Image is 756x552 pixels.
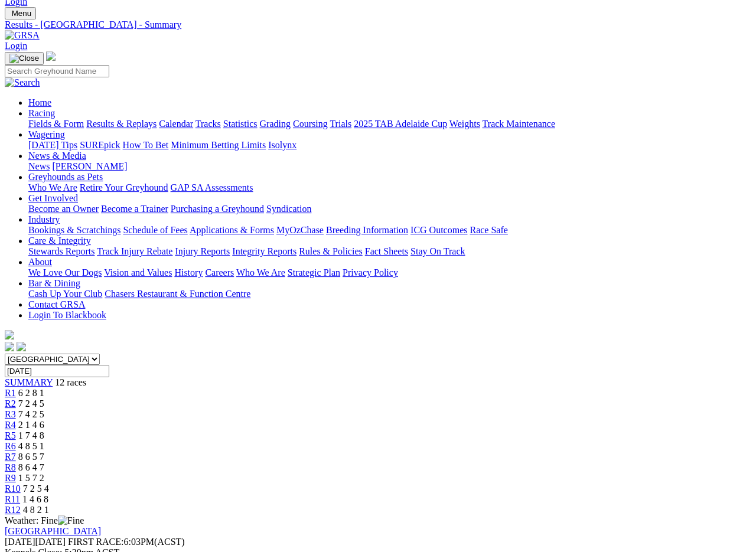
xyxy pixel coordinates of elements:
a: Stay On Track [410,246,465,256]
a: GAP SA Assessments [171,182,253,192]
span: 2 1 4 6 [18,420,44,430]
a: Wagering [28,129,65,139]
a: ICG Outcomes [410,225,467,235]
a: We Love Our Dogs [28,267,102,277]
a: Syndication [266,204,311,214]
span: 6 2 8 1 [18,388,44,398]
a: R5 [5,430,16,440]
a: Schedule of Fees [123,225,187,235]
a: R12 [5,505,21,515]
a: Race Safe [470,225,507,235]
button: Toggle navigation [5,7,36,19]
a: News [28,161,50,171]
a: Track Maintenance [483,119,555,129]
a: About [28,257,52,267]
a: Bookings & Scratchings [28,225,120,235]
input: Search [5,65,109,77]
img: Fine [58,515,84,526]
a: R9 [5,473,16,483]
span: FIRST RACE: [68,537,123,547]
div: Bar & Dining [28,289,751,299]
div: Get Involved [28,204,751,214]
a: R8 [5,462,16,472]
span: [DATE] [5,537,66,547]
a: Rules & Policies [299,246,363,256]
a: Contact GRSA [28,299,85,309]
a: Fields & Form [28,119,84,129]
span: 1 4 6 8 [22,494,48,504]
span: 12 races [55,377,86,387]
a: Care & Integrity [28,236,91,246]
div: Racing [28,119,751,129]
input: Select date [5,365,109,377]
a: Chasers Restaurant & Function Centre [105,289,250,299]
a: Results & Replays [86,119,157,129]
span: 1 5 7 2 [18,473,44,483]
img: GRSA [5,30,40,41]
a: [DATE] Tips [28,140,77,150]
span: 4 8 5 1 [18,441,44,451]
a: Stewards Reports [28,246,94,256]
a: R3 [5,409,16,419]
div: Care & Integrity [28,246,751,257]
span: 1 7 4 8 [18,430,44,440]
div: Results - [GEOGRAPHIC_DATA] - Summary [5,19,751,30]
a: Trials [330,119,351,129]
a: History [174,267,203,277]
a: Industry [28,214,60,224]
a: SUREpick [80,140,120,150]
img: logo-grsa-white.png [5,330,14,339]
img: Search [5,77,40,88]
a: Careers [205,267,234,277]
button: Toggle navigation [5,52,44,65]
a: Purchasing a Greyhound [171,204,264,214]
a: Track Injury Rebate [97,246,172,256]
a: Strategic Plan [288,267,340,277]
a: Breeding Information [326,225,408,235]
a: Minimum Betting Limits [171,140,266,150]
a: R1 [5,388,16,398]
a: How To Bet [123,140,169,150]
span: 8 6 4 7 [18,462,44,472]
a: Calendar [159,119,193,129]
span: 7 2 5 4 [23,484,49,494]
div: Wagering [28,140,751,151]
a: Home [28,97,51,107]
a: Racing [28,108,55,118]
a: Tracks [195,119,221,129]
span: R11 [5,494,20,504]
a: R7 [5,452,16,462]
span: 7 2 4 5 [18,399,44,409]
a: R10 [5,484,21,494]
a: Integrity Reports [232,246,296,256]
a: R4 [5,420,16,430]
a: Applications & Forms [190,225,274,235]
a: Greyhounds as Pets [28,172,103,182]
a: Login To Blackbook [28,310,106,320]
span: Menu [12,9,31,18]
a: News & Media [28,151,86,161]
a: Weights [449,119,480,129]
a: [PERSON_NAME] [52,161,127,171]
span: 8 6 5 7 [18,452,44,462]
a: Isolynx [268,140,296,150]
img: twitter.svg [17,342,26,351]
a: Retire Your Greyhound [80,182,168,192]
a: SUMMARY [5,377,53,387]
span: 4 8 2 1 [23,505,49,515]
a: Grading [260,119,291,129]
a: [GEOGRAPHIC_DATA] [5,526,101,536]
span: Weather: Fine [5,515,84,525]
span: R2 [5,399,16,409]
a: 2025 TAB Adelaide Cup [354,119,447,129]
img: facebook.svg [5,342,14,351]
a: R6 [5,441,16,451]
